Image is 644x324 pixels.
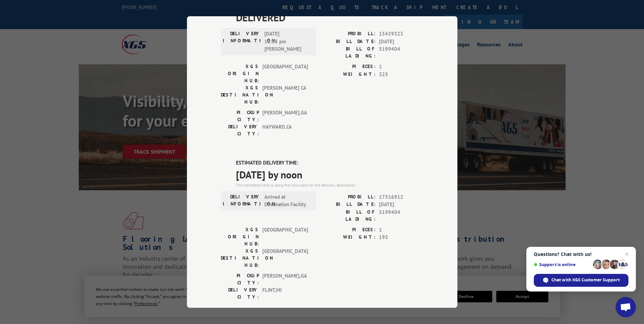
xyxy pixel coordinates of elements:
[236,10,424,25] span: DELIVERED
[221,226,259,247] label: XGS ORIGIN HUB:
[223,193,261,208] label: DELIVERY INFORMATION:
[236,159,424,167] label: ESTIMATED DELIVERY TIME:
[379,38,424,45] span: [DATE]
[221,247,259,268] label: XGS DESTINATION HUB:
[262,247,308,268] span: [GEOGRAPHIC_DATA]
[322,63,376,71] label: PIECES:
[379,70,424,78] span: 325
[262,123,308,137] span: HAYWARD , CA
[379,201,424,209] span: [DATE]
[262,286,308,300] span: FLINT , MI
[223,30,261,53] label: DELIVERY INFORMATION:
[322,30,376,38] label: PROBILL:
[221,272,259,286] label: PICKUP CITY:
[379,193,424,201] span: 17516912
[262,226,308,247] span: [GEOGRAPHIC_DATA]
[379,234,424,241] span: 193
[322,38,376,45] label: BILL DATE:
[221,286,259,300] label: DELIVERY CITY:
[262,272,308,286] span: [PERSON_NAME] , GA
[379,208,424,222] span: 5199404
[379,63,424,71] span: 1
[221,63,259,84] label: XGS ORIGIN HUB:
[262,84,308,106] span: [PERSON_NAME] CA
[236,167,424,182] span: [DATE] by noon
[262,109,308,123] span: [PERSON_NAME] , GA
[623,250,631,258] span: Close chat
[221,84,259,106] label: XGS DESTINATION HUB:
[262,63,308,84] span: [GEOGRAPHIC_DATA]
[322,226,376,234] label: PIECES:
[322,234,376,241] label: WEIGHT:
[322,70,376,78] label: WEIGHT:
[616,297,636,317] div: Open chat
[221,109,259,123] label: PICKUP CITY:
[322,45,376,60] label: BILL OF LADING:
[221,123,259,137] label: DELIVERY CITY:
[264,30,310,53] span: [DATE] 12:05 pm [PERSON_NAME]
[379,45,424,60] span: 5199404
[379,30,424,38] span: 15439323
[534,252,628,257] span: Questions? Chat with us!
[264,193,310,208] span: Arrived at Destination Facility
[322,208,376,222] label: BILL OF LADING:
[236,182,424,188] div: The estimated time is using the time zone for the delivery destination.
[322,193,376,201] label: PROBILL:
[379,226,424,234] span: 1
[534,262,591,267] span: Support is online
[551,277,620,283] span: Chat with XGS Customer Support
[534,274,628,287] div: Chat with XGS Customer Support
[322,201,376,209] label: BILL DATE:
